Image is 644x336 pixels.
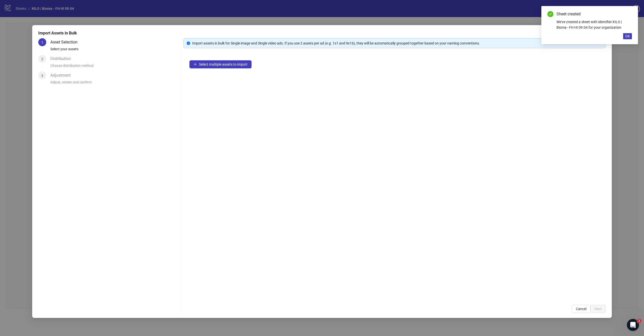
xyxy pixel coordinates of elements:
span: check-circle [547,11,553,17]
div: We've created a sheet with identifier KILO | Bioma - FH HI 09.04 for your organization [556,19,632,30]
div: Asset Selection [50,38,82,46]
span: 3 [41,74,43,78]
iframe: Intercom live chat [627,319,639,331]
span: Select multiple assets to import [199,62,248,66]
button: OK [623,33,632,39]
span: 1 [637,319,641,323]
span: Cancel [576,307,586,311]
div: Adjust, review and confirm [50,79,179,88]
span: plus [193,63,197,66]
span: info-circle [187,41,190,45]
div: Import assets in bulk for Single image and Single video ads. If you use 2 assets per ad (e.g. 1x1... [192,40,602,46]
div: Choose distribution method [50,63,179,71]
span: 1 [41,40,43,44]
div: Import Assets in Bulk [38,30,606,36]
button: Next [590,305,606,313]
a: Close [626,11,632,17]
div: Sheet created [556,11,632,17]
div: Distribution [50,55,75,63]
button: Cancel [572,305,590,313]
button: Select multiple assets to import [189,60,252,68]
span: OK [625,34,630,38]
div: Select your assets [50,46,179,55]
div: Adjustment [50,71,75,79]
span: 2 [41,57,43,61]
